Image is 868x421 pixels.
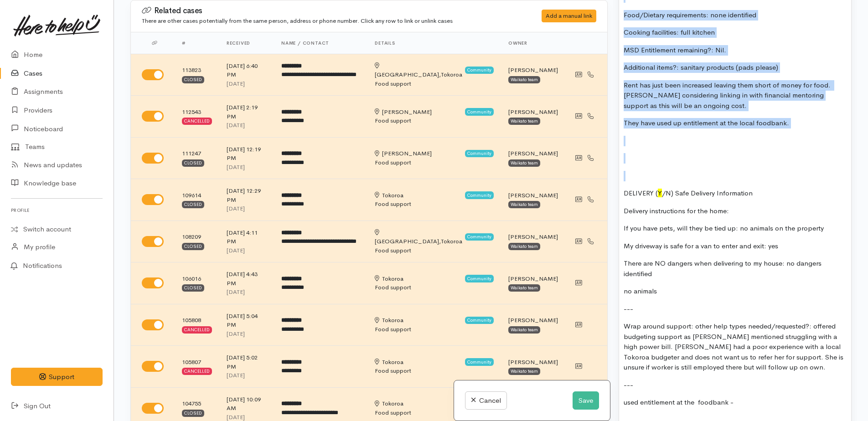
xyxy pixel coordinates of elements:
[227,205,245,212] time: [DATE]
[624,286,847,297] p: no animals
[142,17,453,25] small: There are other cases potentially from the same person, address or phone number. Click any row to...
[375,358,403,367] div: Tokoroa
[175,304,219,346] td: 105808
[375,108,432,117] div: [PERSON_NAME]
[375,79,494,88] div: Food support
[624,304,847,314] p: ---
[508,149,558,158] div: [PERSON_NAME]
[624,223,847,234] p: If you have pets, will they be tied up: no animals on the property
[375,200,494,209] div: Food support
[465,317,494,324] span: Community
[375,325,494,334] div: Food support
[11,204,103,216] h6: Profile
[175,221,219,262] td: 108209
[508,201,540,208] div: Waikato team
[227,371,245,379] time: [DATE]
[624,206,847,216] p: Delivery instructions for the home:
[11,368,103,386] button: Support
[375,399,403,408] div: Tokoroa
[501,32,565,54] th: Owner
[375,237,441,245] span: [GEOGRAPHIC_DATA],
[465,391,506,410] a: Cancel
[658,189,662,197] font: Y
[175,262,219,304] td: 106016
[465,108,494,115] span: Community
[227,312,267,329] div: [DATE] 5:04 PM
[182,326,212,334] div: Cancelled
[508,316,558,325] div: [PERSON_NAME]
[182,284,204,292] div: Closed
[375,116,494,125] div: Food support
[274,32,367,54] th: Name / contact
[624,10,847,21] p: Food/Dietary requirements: none identified
[142,6,519,15] h3: Related cases
[508,284,540,292] div: Waikato team
[175,32,219,54] th: #
[227,228,267,246] div: [DATE] 4:11 PM
[508,191,558,200] div: [PERSON_NAME]
[182,368,212,375] div: Cancelled
[508,118,540,125] div: Waikato team
[182,118,212,125] div: Cancelled
[227,353,267,371] div: [DATE] 5:02 PM
[375,71,441,78] span: [GEOGRAPHIC_DATA],
[227,163,245,171] time: [DATE]
[227,288,245,296] time: [DATE]
[227,186,267,204] div: [DATE] 12:29 PM
[508,108,558,117] div: [PERSON_NAME]
[375,316,403,325] div: Tokoroa
[175,96,219,138] td: 112543
[227,395,267,413] div: [DATE] 10:09 AM
[182,201,204,208] div: Closed
[375,228,462,246] div: Tokoroa
[227,62,267,79] div: [DATE] 6:40 PM
[375,246,494,255] div: Food support
[227,413,245,421] time: [DATE]
[624,27,847,38] p: Cooking facilities: full kitchen
[182,76,204,83] div: Closed
[508,368,540,375] div: Waikato team
[508,66,558,75] div: [PERSON_NAME]
[465,191,494,199] span: Community
[465,67,494,74] span: Community
[508,159,540,167] div: Waikato team
[175,179,219,221] td: 109614
[182,159,204,167] div: Closed
[175,54,219,96] td: 113823
[624,380,847,390] p: ---
[227,330,245,338] time: [DATE]
[465,233,494,241] span: Community
[624,118,847,128] p: They have used up entitlement at the local foodbank.
[508,326,540,334] div: Waikato team
[508,232,558,241] div: [PERSON_NAME]
[508,76,540,83] div: Waikato team
[375,191,403,200] div: Tokoroa
[227,103,267,121] div: [DATE] 2:19 PM
[175,346,219,388] td: 105807
[175,137,219,179] td: 111247
[375,149,432,158] div: [PERSON_NAME]
[508,274,558,283] div: [PERSON_NAME]
[624,80,847,111] p: Rent has just been increased leaving them short of money for food. [PERSON_NAME] considering link...
[542,10,596,23] div: Add a manual link
[227,121,245,129] time: [DATE]
[375,283,494,292] div: Food support
[624,45,847,56] p: MSD Entitlement remaining?: Nil.
[375,158,494,167] div: Food support
[465,358,494,365] span: Community
[624,188,847,199] p: DELIVERY ( /N) Safe Delivery Information
[375,366,494,375] div: Food support
[182,410,204,417] div: Closed
[573,391,599,410] button: Save
[219,32,274,54] th: Received
[227,145,267,163] div: [DATE] 12:19 PM
[375,62,462,79] div: Tokoroa
[624,241,847,252] p: My driveway is safe for a van to enter and exit: yes
[624,397,847,408] div: used entitlement at the foodbank -
[227,80,245,87] time: [DATE]
[624,62,847,73] p: Additional items?: sanitary products (pads please)
[182,243,204,250] div: Closed
[367,32,501,54] th: Details
[375,408,494,417] div: Food support
[227,246,245,254] time: [DATE]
